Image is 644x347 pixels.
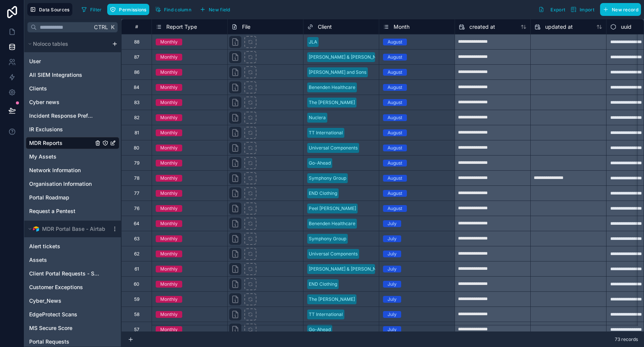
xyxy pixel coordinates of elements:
[160,266,178,272] div: Monthly
[166,23,197,31] span: Report Type
[160,99,178,106] div: Monthly
[388,129,402,136] div: August
[29,71,82,79] span: All SIEM Integrations
[134,236,139,242] div: 63
[29,112,93,120] span: Incident Response Preference
[197,4,233,15] button: New field
[26,322,119,334] div: MS Secure Score
[26,281,119,293] div: Customer Exceptions
[127,24,146,30] div: #
[29,139,63,147] span: MDR Reports
[600,3,641,16] button: New record
[29,311,77,318] span: EdgeProtect Scans
[134,130,139,136] div: 81
[134,39,139,45] div: 88
[160,311,178,318] div: Monthly
[26,55,119,67] div: User
[160,39,178,45] div: Monthly
[388,145,402,151] div: August
[29,166,81,174] span: Network Information
[26,268,119,280] div: Client Portal Requests - Sync from JIRA
[160,235,178,242] div: Monthly
[309,54,388,61] div: [PERSON_NAME] & [PERSON_NAME]
[160,190,178,197] div: Monthly
[388,266,397,272] div: July
[388,311,397,318] div: July
[26,254,119,266] div: Assets
[134,205,139,212] div: 76
[580,7,594,12] span: Import
[134,221,139,227] div: 64
[26,123,119,135] div: IR Exclusions
[309,190,337,197] div: END Clothing
[110,25,115,30] span: K
[309,311,343,318] div: TT International
[309,205,356,212] div: Peel [PERSON_NAME]
[309,114,326,121] div: Nuclera
[309,129,343,136] div: TT International
[134,100,139,106] div: 83
[309,251,358,257] div: Universal Components
[29,207,75,215] span: Request a Pentest
[309,145,358,151] div: Universal Components
[160,296,178,303] div: Monthly
[78,4,105,15] button: Filter
[160,84,178,91] div: Monthly
[26,240,119,252] div: Alert tickets
[134,327,139,333] div: 57
[152,4,194,15] button: Find column
[42,225,110,233] span: MDR Portal Base - Airtable
[309,281,337,288] div: END Clothing
[26,96,119,108] div: Cyber news
[309,220,355,227] div: Benenden Healthcare
[160,220,178,227] div: Monthly
[164,7,191,12] span: Find column
[388,205,402,212] div: August
[309,69,366,76] div: [PERSON_NAME] and Sons
[309,84,355,91] div: Benenden Healthcare
[160,281,178,288] div: Monthly
[90,7,102,12] span: Filter
[309,296,355,303] div: The [PERSON_NAME]
[134,281,139,287] div: 60
[160,205,178,212] div: Monthly
[26,191,119,204] div: Portal Roadmap
[29,270,101,277] span: Client Portal Requests - Sync from [GEOGRAPHIC_DATA]
[29,126,63,133] span: IR Exclusions
[550,7,565,12] span: Export
[388,69,402,76] div: August
[388,190,402,197] div: August
[134,190,139,196] div: 77
[536,3,568,16] button: Export
[388,84,402,91] div: August
[309,39,317,45] div: JLA
[160,175,178,182] div: Monthly
[33,226,39,232] img: Airtable Logo
[29,338,69,345] span: Portal Requests
[29,283,83,291] span: Customer Exceptions
[388,235,397,242] div: July
[26,205,119,217] div: Request a Pentest
[242,23,250,31] span: File
[388,39,402,45] div: August
[309,266,388,272] div: [PERSON_NAME] & [PERSON_NAME]
[33,40,68,48] span: Noloco tables
[26,295,119,307] div: Cyber_News
[134,145,139,151] div: 80
[160,69,178,76] div: Monthly
[119,7,146,12] span: Permissions
[134,175,139,181] div: 78
[26,164,119,176] div: Network Information
[29,243,60,250] span: Alert tickets
[29,98,59,106] span: Cyber news
[39,7,70,12] span: Data Sources
[93,22,109,32] span: Ctrl
[394,23,410,31] span: Month
[26,110,119,122] div: Incident Response Preference
[597,3,641,16] a: New record
[26,39,109,49] button: Noloco tables
[134,84,139,90] div: 84
[160,129,178,136] div: Monthly
[209,7,230,12] span: New field
[388,281,397,288] div: July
